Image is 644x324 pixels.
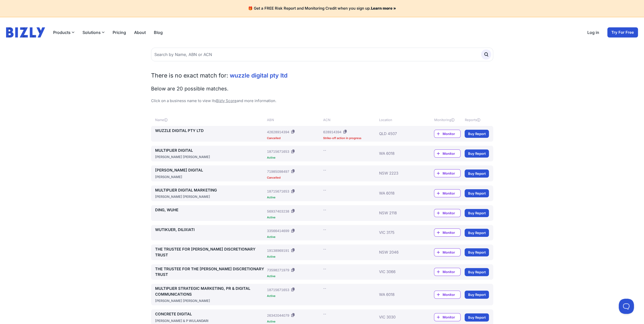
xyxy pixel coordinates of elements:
[434,209,461,217] a: Monitor
[434,248,461,256] a: Monitor
[155,311,265,317] a: CONCRETE DIGITAL
[155,154,265,159] div: [PERSON_NAME] [PERSON_NAME]
[154,29,163,35] a: Blog
[465,130,489,138] a: Buy Report
[465,117,489,122] div: Reports
[434,313,461,321] a: Monitor
[442,211,460,216] span: Monitor
[465,229,489,237] a: Buy Report
[267,255,321,258] div: Active
[267,156,321,159] div: Active
[155,266,265,278] a: THE TRUSTEE FOR THE [PERSON_NAME] DISCRETIONARY TRUST
[379,227,419,239] div: VIC 3175
[155,194,265,199] div: [PERSON_NAME] [PERSON_NAME]
[379,286,419,303] div: WA 6018
[155,117,265,122] div: Name
[434,228,461,237] a: Monitor
[155,227,265,233] a: WUTIKUER, DILIXIATI
[465,189,489,197] a: Buy Report
[267,209,289,214] div: 56937403238
[371,6,396,11] a: Learn more »
[151,98,493,104] p: Click on a business name to view its and more information.
[216,98,237,103] a: Bizly Score
[113,29,126,35] a: Pricing
[465,248,489,256] a: Buy Report
[267,313,289,318] div: 26342044079
[434,169,461,177] a: Monitor
[434,268,461,276] a: Monitor
[379,246,419,258] div: NSW 2046
[267,189,289,194] div: 18715671653
[323,227,326,232] div: --
[267,275,321,278] div: Active
[323,117,377,122] div: ACN
[267,320,321,323] div: Active
[230,72,287,79] span: wuzzle digital pty ltd
[379,128,419,140] div: QLD 4507
[465,209,489,217] a: Buy Report
[323,187,326,193] div: --
[155,286,265,297] a: MULTIPLIER STRATEGIC MARKETING, PR & DIGITAL COMMUNICATIONS
[155,174,265,179] div: [PERSON_NAME]
[434,189,461,197] a: Monitor
[155,167,265,173] a: [PERSON_NAME] DIGITAL
[442,230,460,235] span: Monitor
[323,311,326,316] div: --
[442,269,460,274] span: Monitor
[267,137,321,140] div: Cancelled
[134,29,146,35] a: About
[442,292,460,297] span: Monitor
[267,228,289,233] div: 33566414699
[379,117,419,122] div: Location
[151,86,228,92] span: Below are 20 possible matches.
[434,149,461,158] a: Monitor
[155,207,265,213] a: DING, WUHE
[267,196,321,199] div: Active
[155,318,265,323] div: [PERSON_NAME] & P WULANDARI
[587,29,599,35] a: Log in
[323,246,326,252] div: --
[267,287,289,292] div: 18715671653
[323,148,326,153] div: --
[465,169,489,178] a: Buy Report
[442,315,460,320] span: Monitor
[155,187,265,193] a: MULTIPLIER DIGITAL MARKETING
[434,117,461,122] div: Monitoring
[267,129,289,135] div: 42628914394
[323,266,326,271] div: --
[323,167,326,173] div: --
[151,48,493,61] input: Search by Name, ABN or ACN
[379,207,419,219] div: NSW 2118
[82,29,105,35] button: Solutions
[465,149,489,158] a: Buy Report
[442,131,460,136] span: Monitor
[379,311,419,323] div: VIC 3030
[155,128,265,134] a: WUZZLE DIGITAL PTY LTD
[151,72,228,79] span: There is no exact match for:
[267,176,321,179] div: Cancelled
[442,250,460,255] span: Monitor
[267,149,289,154] div: 18715671653
[267,295,321,297] div: Active
[434,291,461,299] a: Monitor
[379,187,419,199] div: WA 6018
[155,246,265,258] a: THE TRUSTEE FOR [PERSON_NAME] DISCRETIONARY TRUST
[267,268,289,273] div: 73598271979
[323,129,341,135] div: 628914394
[442,151,460,156] span: Monitor
[155,148,265,154] a: MULTIPLIER DIGITAL
[323,207,326,212] div: --
[267,117,321,122] div: ABN
[379,266,419,278] div: VIC 3066
[155,298,265,303] div: [PERSON_NAME] [PERSON_NAME]
[6,6,638,11] h4: 🎁 Get a FREE Risk Report and Monitoring Credit when you sign up.
[442,191,460,196] span: Monitor
[267,248,289,253] div: 19138969191
[379,167,419,179] div: NSW 2223
[323,137,377,140] div: Strike-off action in progress
[379,148,419,160] div: WA 6018
[442,171,460,176] span: Monitor
[267,169,289,174] div: 71985098497
[619,299,634,314] iframe: Toggle Customer Support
